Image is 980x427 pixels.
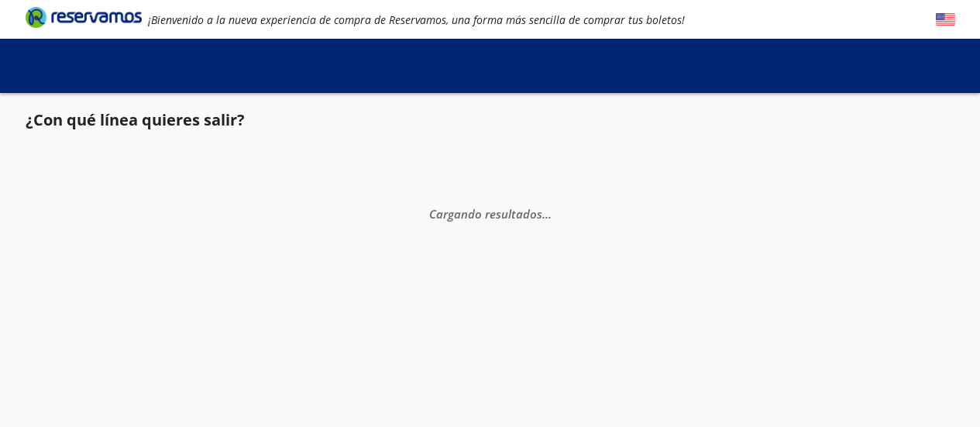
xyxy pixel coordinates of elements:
span: . [545,205,548,221]
em: ¡Bienvenido a la nueva experiencia de compra de Reservamos, una forma más sencilla de comprar tus... [148,12,685,27]
button: English [936,10,955,29]
span: . [548,205,552,221]
span: . [542,205,545,221]
p: ¿Con qué línea quieres salir? [26,108,245,132]
i: Brand Logo [26,5,142,29]
a: Brand Logo [26,5,142,33]
em: Cargando resultados [429,205,552,221]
